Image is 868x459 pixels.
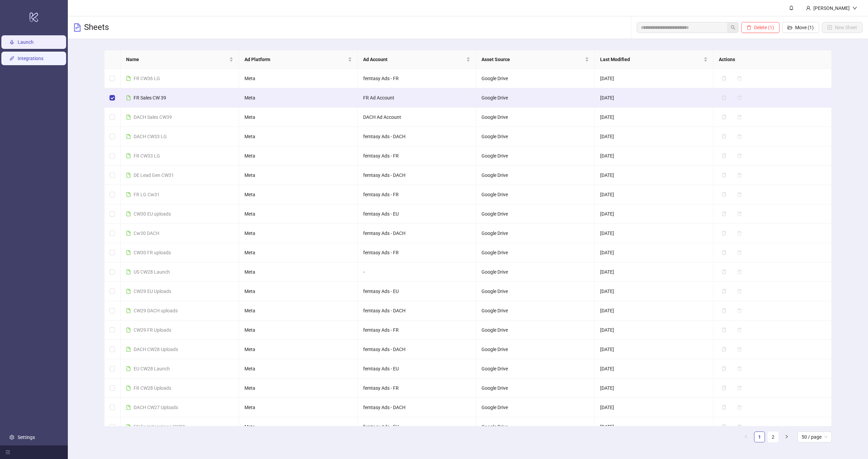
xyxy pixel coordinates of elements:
span: DE Lead Gen CW31 [134,172,174,178]
td: Google Drive [476,243,595,262]
td: Meta [239,359,358,379]
td: Google Drive [476,204,595,224]
span: FR Sales CW 39 [134,95,166,100]
td: [DATE] [595,243,713,262]
td: Google Drive [476,282,595,301]
span: DACH CW27 Uploads [134,405,178,410]
td: [DATE] [595,398,713,417]
td: [DATE] [595,262,713,282]
td: Google Drive [476,379,595,398]
td: [DATE] [595,127,713,146]
span: file [126,153,131,158]
td: Meta [239,224,358,243]
td: femtasy Ads - FR [358,185,476,204]
span: CW29 DACH uploads [134,308,178,313]
td: Meta [239,204,358,224]
td: [DATE] [595,301,713,320]
td: [DATE] [595,166,713,185]
td: Meta [239,282,358,301]
span: CW30 EU uploads [134,211,171,217]
td: femtasy Ads - EU [358,282,476,301]
th: Name [121,50,239,69]
td: [DATE] [595,417,713,437]
td: [DATE] [595,185,713,204]
li: 1 [754,432,765,442]
td: Google Drive [476,146,595,166]
td: [DATE] [595,204,713,224]
td: Meta [239,301,358,320]
span: file-text [73,23,81,32]
span: file [126,231,131,236]
span: file [126,308,131,313]
td: DACH Ad Account [358,108,476,127]
div: Page Size [797,432,832,442]
span: CW30 FR uploads [134,250,171,255]
button: right [781,432,792,442]
span: file [126,405,131,410]
span: file [126,250,131,255]
td: Meta [239,340,358,359]
td: [DATE] [595,88,713,108]
span: delete [747,25,751,30]
th: Actions [713,50,832,69]
td: femtasy Ads - DACH [358,224,476,243]
a: Integrations [18,56,43,61]
td: Meta [239,108,358,127]
span: Name [126,56,228,63]
td: Google Drive [476,320,595,340]
a: Settings [18,435,35,440]
span: Cw30 DACH [134,231,159,236]
td: Google Drive [476,166,595,185]
li: 2 [768,432,778,442]
span: Delete (1) [754,25,774,30]
span: file [126,76,131,81]
li: Previous Page [741,432,751,442]
span: file [126,192,131,197]
td: Google Drive [476,185,595,204]
span: down [852,6,857,11]
td: Google Drive [476,127,595,146]
span: CW29 EU Uploads [134,289,171,294]
span: Last Modified [600,56,702,63]
td: [DATE] [595,320,713,340]
a: 1 [754,432,765,442]
td: Meta [239,146,358,166]
th: Asset Source [476,50,595,69]
button: Move (1) [782,22,819,33]
span: user [806,6,811,11]
td: femtasy Ads - DACH [358,301,476,320]
td: Meta [239,243,358,262]
td: Google Drive [476,262,595,282]
span: folder-open [788,25,792,30]
th: Last Modified [595,50,713,69]
span: file [126,347,131,352]
span: Move (1) [795,25,814,30]
td: femtasy Ads - FR [358,69,476,88]
span: Ad Platform [244,56,347,63]
td: femtasy Ads - DACH [358,127,476,146]
a: Launch [18,39,34,45]
td: femtasy Ads - FR [358,379,476,398]
span: US CW28 Launch [134,269,170,275]
td: femtasy Ads - FR [358,146,476,166]
td: femtasy Ads - EU [358,417,476,437]
span: FR CW28 Uploads [134,385,171,391]
span: file [126,424,131,429]
button: New Sheet [822,22,863,33]
td: [DATE] [595,379,713,398]
span: Ad Account [363,56,465,63]
td: Google Drive [476,88,595,108]
td: Google Drive [476,108,595,127]
span: file [126,386,131,390]
span: file [126,95,131,100]
td: FR Ad Account [358,88,476,108]
span: DACH Sales CW39 [134,114,172,120]
td: [DATE] [595,359,713,379]
a: 2 [768,432,778,442]
td: Meta [239,88,358,108]
span: file [126,270,131,274]
td: - [358,262,476,282]
td: Google Drive [476,69,595,88]
span: EU CW28 Launch [134,366,170,371]
td: Meta [239,185,358,204]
